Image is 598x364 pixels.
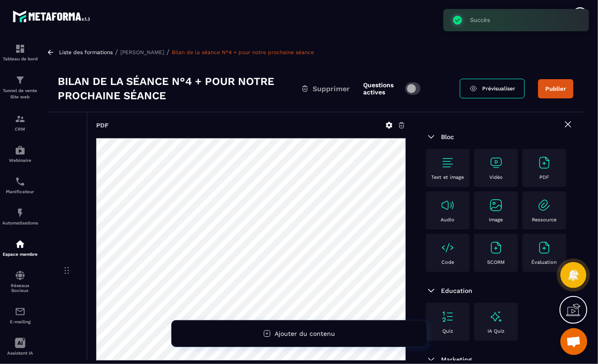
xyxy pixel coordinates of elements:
[15,114,25,124] img: formation
[15,43,25,54] img: formation
[275,330,335,337] span: Ajouter du contenu
[2,56,38,61] p: Tableau de bord
[460,79,525,98] a: Prévisualiser
[482,85,515,92] span: Prévisualiser
[426,285,437,296] img: arrow-down
[115,48,118,56] span: /
[489,174,503,180] p: Vidéo
[2,263,38,300] a: social-networksocial-networkRéseaux Sociaux
[532,259,557,265] p: Évaluation
[441,287,472,294] span: Education
[441,241,455,255] img: text-image no-wra
[2,300,38,331] a: emailemailE-mailing
[489,241,503,255] img: text-image no-wra
[96,122,109,129] h6: PDF
[560,328,587,355] div: Ouvrir le chat
[15,75,25,85] img: formation
[532,217,557,223] p: Ressource
[15,176,25,187] img: scheduler
[2,189,38,194] p: Planificateur
[2,283,38,293] p: Réseaux Sociaux
[537,156,551,170] img: text-image no-wra
[313,85,350,93] span: Supprimer
[2,169,38,201] a: schedulerschedulerPlanificateur
[166,48,170,56] span: /
[2,331,38,362] a: Assistant IA
[537,198,551,212] img: text-image no-wra
[13,8,93,25] img: logo
[441,217,455,223] p: Audio
[15,239,25,250] img: automations
[15,145,25,156] img: automations
[489,198,503,212] img: text-image no-wra
[2,252,38,257] p: Espace membre
[489,156,503,170] img: text-image no-wra
[58,74,301,103] h3: Bilan de la séance N°4 + pour notre prochaine séance
[539,174,549,180] p: PDF
[441,309,455,324] img: text-image no-wra
[15,306,25,317] img: email
[2,319,38,324] p: E-mailing
[15,270,25,281] img: social-network
[2,220,38,225] p: Automatisations
[441,259,454,265] p: Code
[441,198,455,212] img: text-image no-wra
[441,156,455,170] img: text-image no-wra
[2,37,38,68] a: formationformationTableau de bord
[442,328,453,334] p: Quiz
[15,207,25,218] img: automations
[2,201,38,232] a: automationsautomationsAutomatisations
[2,351,38,356] p: Assistant IA
[488,328,505,334] p: IA Quiz
[538,79,573,98] button: Publier
[441,133,454,140] span: Bloc
[2,127,38,131] p: CRM
[363,81,401,96] label: Questions actives
[2,138,38,169] a: automationsautomationsWebinaire
[2,88,38,100] p: Tunnel de vente Site web
[441,356,472,363] span: Marketing
[537,241,551,255] img: text-image no-wra
[2,68,38,107] a: formationformationTunnel de vente Site web
[2,232,38,263] a: automationsautomationsEspace membre
[2,107,38,138] a: formationformationCRM
[426,131,437,142] img: arrow-down
[172,49,314,55] a: Bilan de la séance N°4 + pour notre prochaine séance
[489,309,503,324] img: text-image
[2,158,38,163] p: Webinaire
[59,49,113,55] a: Liste des formations
[120,49,164,55] a: [PERSON_NAME]
[488,259,505,265] p: SCORM
[489,217,503,223] p: Image
[432,174,464,180] p: Text et image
